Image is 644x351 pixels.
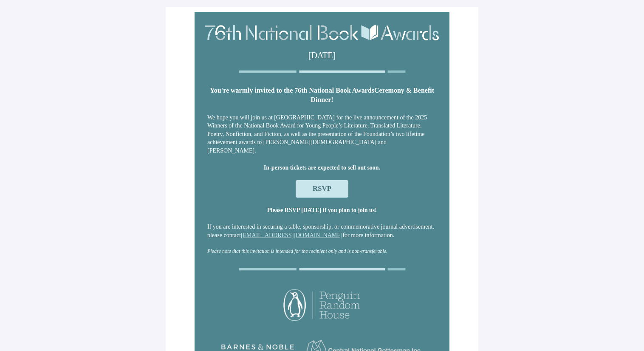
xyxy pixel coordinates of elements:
[311,87,434,103] strong: Ceremony & Benefit Dinner!
[241,232,343,238] a: [EMAIL_ADDRESS][DOMAIN_NAME]
[267,207,377,213] strong: Please RSVP [DATE] if you plan to join us!
[264,164,380,171] strong: In-person tickets are expected to sell out soon.
[313,184,331,192] span: RSVP
[210,87,374,94] strong: You're warmly invited to the 76th National Book Awards
[207,113,437,155] p: We hope you will join us at [GEOGRAPHIC_DATA] for the live announcement of the 2025 Winners of th...
[207,223,437,239] p: If you are interested in securing a table, sponsorship, or commemorative journal advertisement, p...
[296,180,348,197] a: RSVP
[208,49,436,62] p: [DATE]
[207,248,387,254] em: Please note that this invitation is intended for the recipient only and is non-transferable.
